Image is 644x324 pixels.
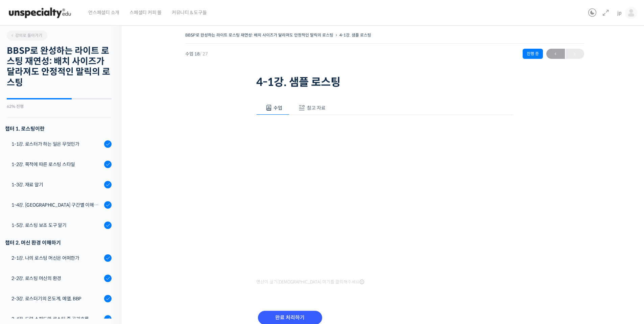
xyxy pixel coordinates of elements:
div: 62% 진행 [7,105,112,109]
span: / 27 [200,51,208,57]
div: 2-3강. 로스터기의 온도계, 예열, BBP [11,295,102,302]
a: ←이전 [546,49,565,59]
h1: 4-1강. 샘플 로스팅 [256,76,513,89]
span: 영상이 끊기[DEMOGRAPHIC_DATA] 여기를 클릭해주세요 [256,279,364,285]
div: 2-2강. 로스팅 머신의 환경 [11,275,102,282]
span: 강의로 돌아가기 [10,33,42,38]
div: 챕터 2. 머신 환경 이해하기 [5,238,112,247]
div: 2-4강. 드럼 스피드와 로스팅 중 공기흐름 [11,315,102,323]
div: 진행 중 [523,49,543,59]
a: BBSP로 완성하는 라이트 로스팅 재연성: 배치 사이즈가 달라져도 안정적인 말릭의 로스팅 [185,32,333,38]
div: 1-2강. 목적에 따른 로스팅 스타일 [11,161,102,168]
span: 수업 [273,105,282,111]
span: 수업 18 [185,52,208,56]
div: 1-4강. [GEOGRAPHIC_DATA] 구간별 이해와 용어 [11,201,102,209]
a: 강의로 돌아가기 [7,30,47,41]
span: 참고 자료 [307,105,326,111]
div: 2-1강. 나의 로스팅 머신은 어떠한가 [11,254,102,262]
h2: BBSP로 완성하는 라이트 로스팅 재연성: 배치 사이즈가 달라져도 안정적인 말릭의 로스팅 [7,46,112,88]
span: jp [617,10,622,16]
div: 1-1강. 로스터가 하는 일은 무엇인가 [11,140,102,148]
div: 1-3강. 재료 알기 [11,181,102,188]
h3: 챕터 1. 로스팅이란 [5,124,112,133]
div: 1-5강. 로스팅 보조 도구 알기 [11,222,102,229]
a: 4-1강. 샘플 로스팅 [339,32,371,38]
span: ← [546,49,565,59]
